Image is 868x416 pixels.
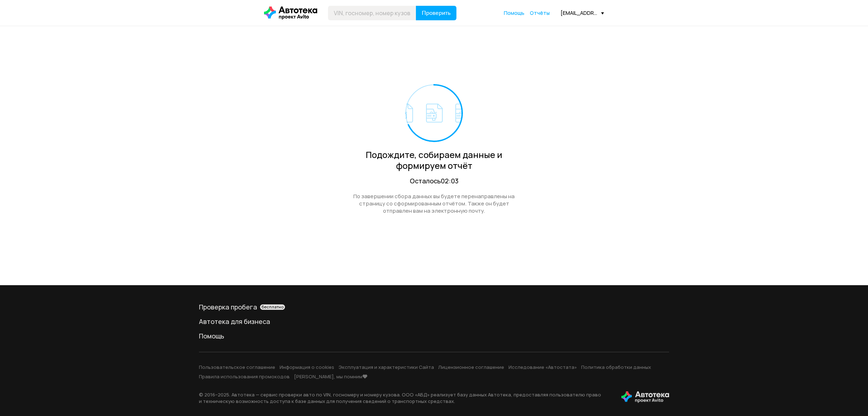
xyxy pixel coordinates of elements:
div: По завершении сбора данных вы будете перенаправлены на страницу со сформированным отчётом. Также ... [345,193,523,215]
a: Лицензионное соглашение [438,364,504,370]
img: tWS6KzJlK1XUpy65r7uaHVIs4JI6Dha8Nraz9T2hA03BhoCc4MtbvZCxBLwJIh+mQSIAkLBJpqMoKVdP8sONaFJLCz6I0+pu7... [621,391,669,403]
a: Отчёты [530,9,550,17]
a: Помощь [504,9,524,17]
div: Осталось 02:03 [345,176,523,186]
a: Проверка пробегабесплатно [199,303,669,311]
a: Помощь [199,332,669,340]
a: Эксплуатация и характеристики Сайта [339,364,434,370]
a: Автотека для бизнеса [199,317,669,326]
span: Проверить [422,10,451,16]
p: © 2016– 2025 . Автотека — сервис проверки авто по VIN, госномеру и номеру кузова. ООО «АБД» реали... [199,391,610,404]
div: [EMAIL_ADDRESS][DOMAIN_NAME] [561,9,604,16]
button: Проверить [416,6,456,20]
div: Проверка пробега [199,303,669,311]
a: Пользовательское соглашение [199,364,275,370]
a: Информация о cookies [280,364,334,370]
span: бесплатно [261,304,284,309]
a: Правила использования промокодов [199,373,290,380]
a: [PERSON_NAME], мы помним [294,373,367,380]
input: VIN, госномер, номер кузова [328,6,416,20]
a: Политика обработки данных [581,364,651,370]
div: Подождите, собираем данные и формируем отчёт [345,149,523,171]
a: Исследование «Автостата» [509,364,577,370]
